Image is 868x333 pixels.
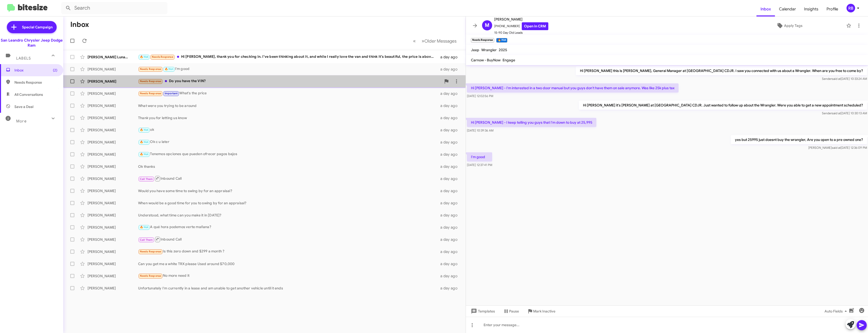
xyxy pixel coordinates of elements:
[438,225,462,230] div: a day ago
[88,225,138,230] div: [PERSON_NAME]
[16,119,27,123] span: More
[438,176,462,181] div: a day ago
[822,111,867,115] span: Sender [DATE] 10:30:13 AM
[808,146,867,150] span: [PERSON_NAME] [DATE] 12:36:09 PM
[756,2,775,16] a: Inbox
[140,128,148,132] span: 🔥 Hot
[7,21,57,33] a: Special Campaign
[140,274,161,277] span: Needs Response
[410,36,419,46] button: Previous
[138,151,438,157] div: Tenemos opciones que pueden ofrecer pagos bajos
[438,188,462,193] div: a day ago
[438,140,462,145] div: a day ago
[138,236,438,243] div: Inbound Call
[88,91,138,96] div: [PERSON_NAME]
[88,200,138,206] div: [PERSON_NAME]
[88,164,138,169] div: [PERSON_NAME]
[438,286,462,291] div: a day ago
[731,135,867,144] p: yes but 25995 just doesnt buy the wrangler, Are you open to a pre owned one?
[784,21,802,30] span: Apply Tags
[140,140,148,144] span: 🔥 Hot
[413,38,416,44] span: «
[471,58,501,62] span: Carnow - BuyNow
[438,152,462,157] div: a day ago
[820,307,853,316] button: Auto Fields
[832,77,841,81] span: said at
[800,2,822,16] span: Insights
[138,213,438,218] div: Understood, what time can you make it in [DATE]?
[138,66,438,72] div: I'm good
[842,4,862,12] button: RB
[140,250,161,253] span: Needs Response
[88,188,138,193] div: [PERSON_NAME]
[438,91,462,96] div: a day ago
[496,38,507,43] small: 🔥 Hot
[22,25,53,30] span: Special Campaign
[424,38,457,44] span: Older Messages
[14,104,33,109] span: Save a Deal
[138,115,438,120] div: Thank you for letting us know
[438,200,462,206] div: a day ago
[775,2,800,16] span: Calendar
[832,146,841,150] span: said at
[467,152,492,161] p: I'm good
[138,54,438,60] div: Hi [PERSON_NAME], thank you for checking in. I’ve been thinking about it, and while I really love...
[138,200,438,206] div: When would be a good time for you to swing by for an appraisal?
[140,153,148,156] span: 🔥 Hot
[419,36,460,46] button: Next
[140,177,153,181] span: Call Them
[152,55,173,59] span: Needs Response
[467,83,679,92] p: Hi [PERSON_NAME] - I'm interested in a two door manual but you guys don't have them on sale anymo...
[165,92,178,95] span: Important
[438,54,462,60] div: a day ago
[494,16,548,22] span: [PERSON_NAME]
[88,237,138,242] div: [PERSON_NAME]
[438,115,462,120] div: a day ago
[138,249,438,254] div: Is this zero down and $299 a month ?
[824,307,849,316] span: Auto Fields
[438,127,462,133] div: a day ago
[438,164,462,169] div: a day ago
[467,128,493,132] span: [DATE] 10:39:36 AM
[165,67,173,71] span: 🔥 Hot
[832,111,841,115] span: said at
[410,36,460,46] nav: Page navigation example
[138,78,441,84] div: Do you have the VIN?
[467,163,492,167] span: [DATE] 12:37:41 PM
[470,307,495,316] span: Templates
[438,103,462,108] div: a day ago
[503,58,515,62] span: Engage
[88,286,138,291] div: [PERSON_NAME]
[138,164,438,169] div: Ok thanks
[438,249,462,254] div: a day ago
[522,22,548,30] a: Open in CRM
[471,48,479,52] span: Jeep
[88,261,138,266] div: [PERSON_NAME]
[88,273,138,279] div: [PERSON_NAME]
[438,273,462,279] div: a day ago
[140,55,148,59] span: 🔥 Hot
[422,38,424,44] span: »
[467,94,493,98] span: [DATE] 12:02:56 PM
[822,77,867,81] span: Sender [DATE] 10:33:24 AM
[847,4,855,12] div: RB
[494,22,548,30] span: [PHONE_NUMBER]
[523,307,559,316] button: Mark Inactive
[822,2,842,16] a: Profile
[88,176,138,181] div: [PERSON_NAME]
[138,188,438,193] div: Would you have some time to swing by for an appraisal?
[138,261,438,266] div: Can you get me a white TRX please Used around $70,000
[494,30,548,35] span: 15-90 Day Old Leads
[140,80,161,83] span: Needs Response
[138,273,438,279] div: No more need it
[509,307,519,316] span: Pause
[438,67,462,72] div: a day ago
[576,66,867,75] p: Hi [PERSON_NAME] this is [PERSON_NAME], General Manager at [GEOGRAPHIC_DATA] CDJR. I saw you conn...
[88,54,138,60] div: [PERSON_NAME] Lunamonetesori
[88,115,138,120] div: [PERSON_NAME]
[140,92,161,95] span: Needs Response
[88,67,138,72] div: [PERSON_NAME]
[485,21,489,29] span: M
